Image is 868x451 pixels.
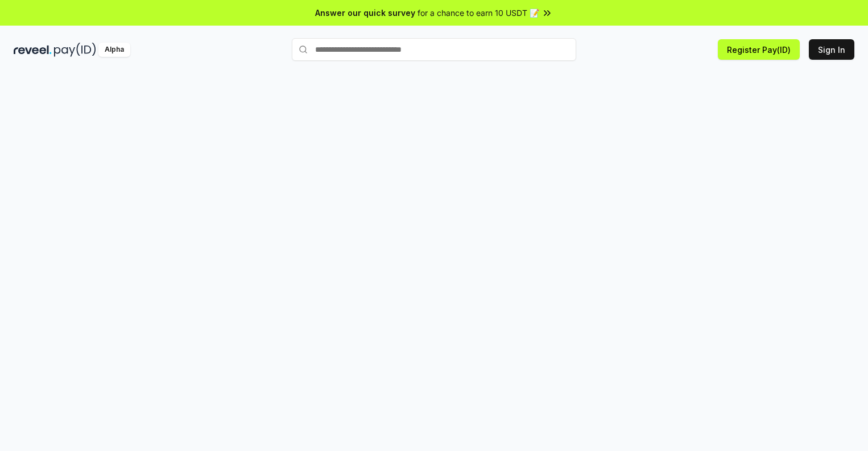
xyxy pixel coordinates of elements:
[809,39,854,60] button: Sign In
[14,43,52,57] img: reveel_dark
[98,43,130,57] div: Alpha
[718,39,800,60] button: Register Pay(ID)
[315,7,415,19] span: Answer our quick survey
[54,43,96,57] img: pay_id
[418,7,539,19] span: for a chance to earn 10 USDT 📝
